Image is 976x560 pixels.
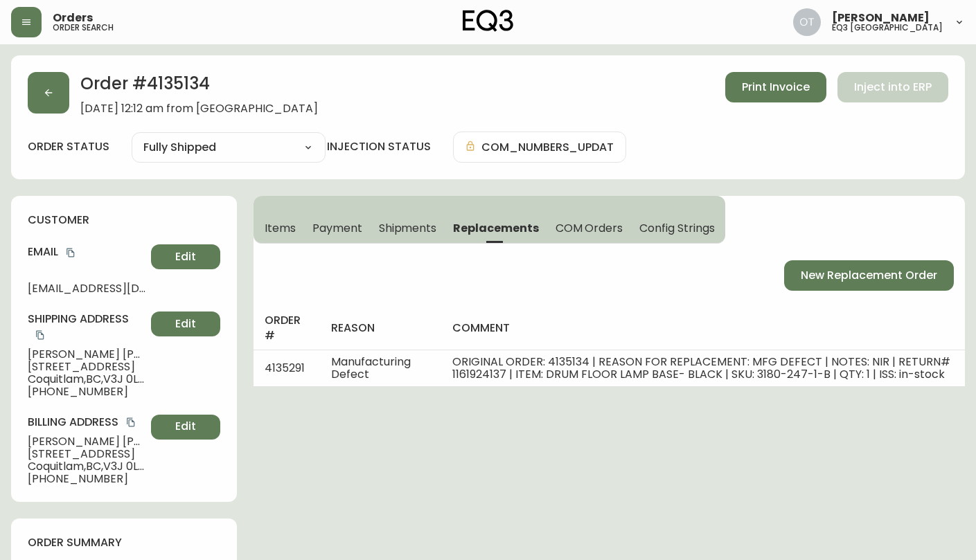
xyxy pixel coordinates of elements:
[175,249,196,264] span: Edit
[33,328,47,342] button: copy
[331,354,411,382] span: Manufacturing Defect
[28,460,145,473] span: Coquitlam , BC , V3J 0L7 , CA
[28,473,145,485] span: [PHONE_NUMBER]
[556,221,623,235] span: COM Orders
[151,311,220,336] button: Edit
[28,448,145,460] span: [STREET_ADDRESS]
[80,72,318,102] h2: Order # 4135134
[28,386,145,398] span: [PHONE_NUMBER]
[379,221,437,235] span: Shipments
[64,246,78,260] button: copy
[639,221,714,235] span: Config Strings
[453,221,538,235] span: Replacements
[725,72,826,102] button: Print Invoice
[832,12,930,24] span: [PERSON_NAME]
[28,244,145,260] h4: Email
[312,221,362,235] span: Payment
[331,320,429,336] h4: reason
[28,535,220,550] h4: order summary
[28,282,145,295] span: [EMAIL_ADDRESS][DOMAIN_NAME]
[28,435,145,448] span: [PERSON_NAME] [PERSON_NAME]
[28,348,145,361] span: [PERSON_NAME] [PERSON_NAME]
[832,24,943,32] h5: eq3 [GEOGRAPHIC_DATA]
[151,415,220,440] button: Edit
[28,415,145,430] h4: Billing Address
[463,10,514,32] img: logo
[175,316,196,332] span: Edit
[784,260,954,291] button: New Replacement Order
[452,354,950,382] span: ORIGINAL ORDER: 4135134 | REASON FOR REPLACEMENT: MFG DEFECT | NOTES: NIR | RETURN# 1161924137 | ...
[327,139,431,154] h4: injection status
[53,24,114,32] h5: order search
[742,80,810,95] span: Print Invoice
[28,139,109,154] label: order status
[452,320,955,336] h4: comment
[151,244,220,269] button: Edit
[175,419,196,434] span: Edit
[265,221,296,235] span: Items
[801,268,937,283] span: New Replacement Order
[80,102,318,115] span: [DATE] 12:12 am from [GEOGRAPHIC_DATA]
[28,361,145,373] span: [STREET_ADDRESS]
[28,373,145,386] span: Coquitlam , BC , V3J 0L7 , CA
[28,213,220,228] h4: customer
[28,311,145,343] h4: Shipping Address
[265,313,309,344] h4: order #
[793,8,821,36] img: 5d4d18d254ded55077432b49c4cb2919
[265,360,305,376] span: 4135291
[53,12,93,24] span: Orders
[124,415,138,429] button: copy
